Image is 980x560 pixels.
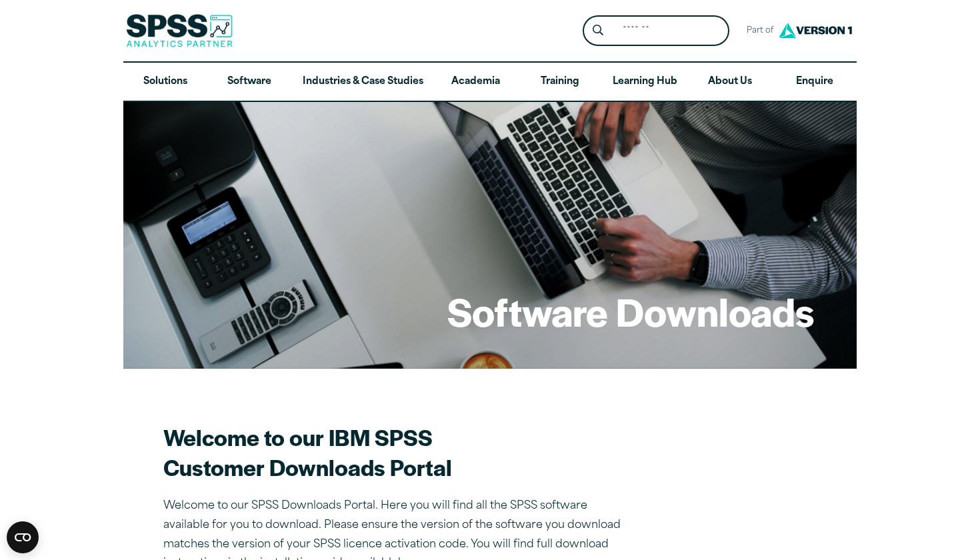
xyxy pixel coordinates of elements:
[126,14,233,47] img: SPSS Analytics Partner
[593,25,603,36] svg: Search magnifying glass icon
[518,63,602,101] a: Training
[773,63,857,101] a: Enquire
[434,63,518,101] a: Academia
[163,422,630,482] h2: Welcome to our IBM SPSS Customer Downloads Portal
[7,521,39,553] button: Open CMP widget
[583,15,729,47] form: Site Header Search Form
[447,285,814,337] h1: Software Downloads
[207,63,291,101] a: Software
[688,63,772,101] a: About Us
[740,21,775,41] span: Part of
[123,63,857,101] nav: Desktop version of site main menu
[123,63,207,101] a: Solutions
[602,63,688,101] a: Learning Hub
[586,19,611,43] button: Search magnifying glass icon
[775,18,855,43] img: Version1 Logo
[292,63,434,101] a: Industries & Case Studies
